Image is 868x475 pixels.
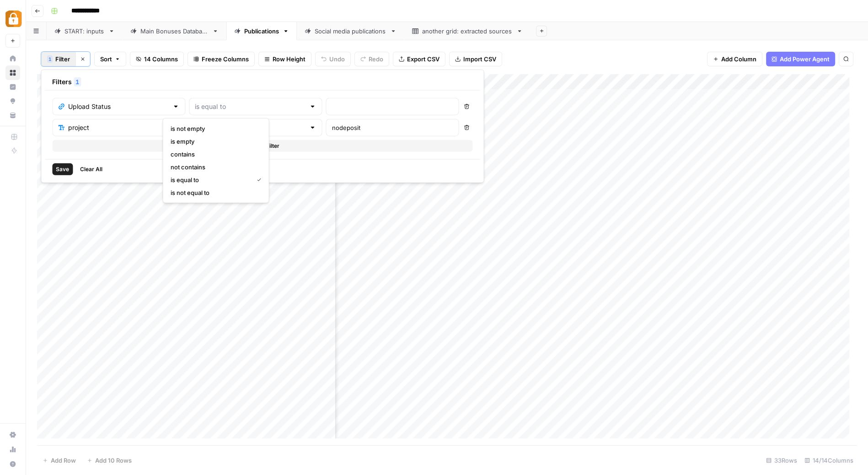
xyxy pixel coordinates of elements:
[195,102,305,111] input: is equal to
[5,427,20,442] a: Settings
[76,163,106,175] button: Clear All
[244,27,279,36] div: Publications
[404,22,530,40] a: another grid: extracted sources
[780,54,830,64] span: Add Power Agent
[47,22,123,40] a: START: inputs
[41,70,484,183] div: 1Filter
[52,140,472,152] button: Add Filter
[100,54,112,64] span: Sort
[75,77,79,86] span: 1
[171,137,258,146] span: is empty
[51,456,76,465] span: Add Row
[171,188,258,197] span: is not equal to
[64,27,105,36] div: START: inputs
[707,52,762,66] button: Add Column
[171,162,258,172] span: not contains
[81,453,137,468] button: Add 10 Rows
[188,52,255,66] button: Freeze Columns
[273,54,305,64] span: Row Height
[254,142,279,150] span: Add Filter
[5,7,20,30] button: Workspace: Adzz
[315,27,386,36] div: Social media publications
[5,11,22,27] img: Adzz Logo
[48,55,51,63] span: 1
[68,123,168,132] input: project
[5,51,20,66] a: Home
[369,54,383,64] span: Redo
[5,80,20,94] a: Insights
[5,108,20,123] a: Your Data
[144,54,178,64] span: 14 Columns
[801,453,857,468] div: 14/14 Columns
[171,150,258,159] span: contains
[95,456,132,465] span: Add 10 Rows
[47,55,53,63] div: 1
[74,77,81,86] div: 1
[80,165,102,173] span: Clear All
[55,54,70,64] span: Filter
[297,22,404,40] a: Social media publications
[226,22,297,40] a: Publications
[45,74,480,91] div: Filters
[37,453,81,468] button: Add Row
[766,52,835,66] button: Add Power Agent
[41,52,75,66] button: 1Filter
[422,27,513,36] div: another grid: extracted sources
[449,52,502,66] button: Import CSV
[123,22,226,40] a: Main Bonuses Database
[5,442,20,457] a: Usage
[171,175,250,184] span: is equal to
[258,52,311,66] button: Row Height
[5,65,20,80] a: Browse
[315,52,351,66] button: Undo
[130,52,184,66] button: 14 Columns
[354,52,389,66] button: Redo
[5,457,20,471] button: Help + Support
[721,54,756,64] span: Add Column
[140,27,209,36] div: Main Bonuses Database
[407,54,439,64] span: Export CSV
[762,453,801,468] div: 33 Rows
[171,124,258,133] span: is not empty
[5,94,20,108] a: Opportunities
[68,102,168,111] input: Upload Status
[393,52,445,66] button: Export CSV
[202,54,249,64] span: Freeze Columns
[329,54,345,64] span: Undo
[94,52,126,66] button: Sort
[195,123,305,132] input: contains
[52,163,73,175] button: Save
[463,54,496,64] span: Import CSV
[56,165,69,173] span: Save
